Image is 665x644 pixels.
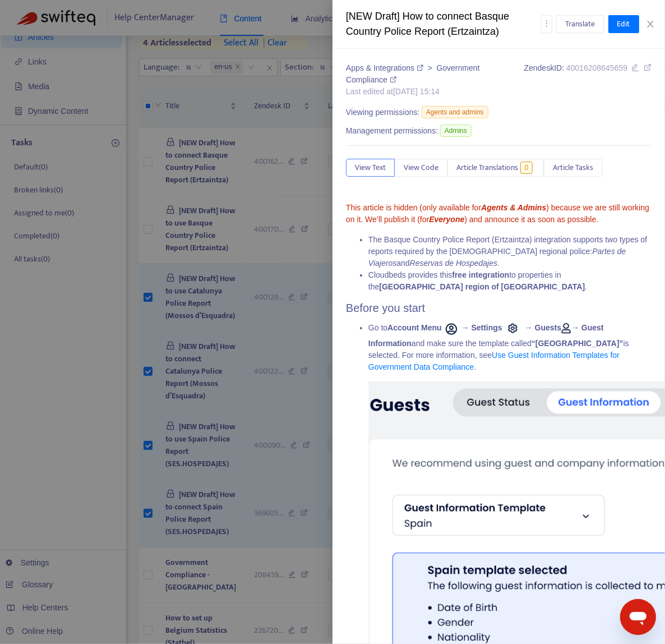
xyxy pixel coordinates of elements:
[541,15,552,33] button: more
[620,599,656,635] iframe: Button to launch messaging window
[346,9,541,39] div: [NEW Draft] How to connect Basque Country Police Report (Ertzaintza)
[543,20,551,27] span: more
[452,270,509,279] strong: free integration
[565,18,595,30] span: Translate
[346,203,649,224] span: This article is hidden (only available for ) because we are still working on it. We’ll publish it...
[544,159,602,177] button: Article Tasks
[429,215,464,224] strong: Everyone
[410,259,497,268] em: Reservas de Hospedajes
[561,323,571,334] img: guest-icon.png
[346,63,426,72] a: Apps & Integrations
[608,15,639,33] button: Edit
[346,301,652,315] h2: Before you start
[532,339,624,348] strong: “[GEOGRAPHIC_DATA]”
[440,125,472,137] span: Admins
[566,63,627,72] span: 40016208645659
[442,319,461,338] img: Account menu icon.png
[502,319,525,338] img: Settings icon.png
[368,269,652,293] li: Cloudbeds provides this to properties in the .
[556,15,604,33] button: Translate
[422,106,488,118] span: Agents and admins
[643,19,658,30] button: Close
[346,62,511,86] div: >
[379,282,585,291] strong: [GEOGRAPHIC_DATA] region of [GEOGRAPHIC_DATA]
[368,234,652,269] li: The Basque Country Police Report (Ertzaintza) integration supports two types of reports required ...
[524,62,652,98] div: Zendesk ID:
[456,162,518,174] span: Article Translations
[355,162,386,174] span: View Text
[617,18,630,30] span: Edit
[395,159,447,177] button: View Code
[368,319,652,373] p: Go to and make sure the template called is selected. For more information, see .
[346,107,419,118] span: Viewing permissions:
[368,351,620,371] a: Use Guest Information Templates for Government Data Compliance
[447,159,544,177] button: Article Translations0
[346,159,395,177] button: View Text
[553,162,593,174] span: Article Tasks
[481,203,546,212] strong: Agents & Admins
[346,125,438,137] span: Management permissions:
[346,86,511,98] div: Last edited at [DATE] 15:14
[368,323,604,348] strong: Account Menu → Settings → Guests → Guest Information
[346,63,480,84] a: Government Compliance
[520,162,533,174] span: 0
[646,20,655,29] span: close
[404,162,438,174] span: View Code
